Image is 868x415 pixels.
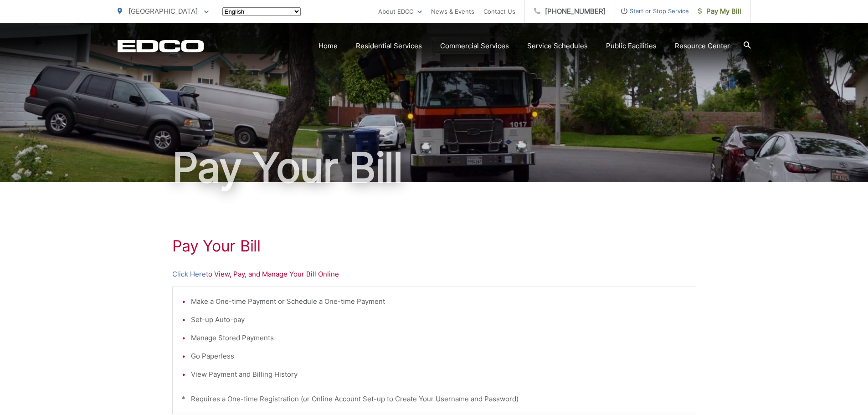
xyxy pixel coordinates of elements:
[172,237,696,255] h1: Pay Your Bill
[318,41,338,51] a: Home
[191,314,687,325] li: Set-up Auto-pay
[222,7,301,16] select: Select a language
[128,7,198,15] span: [GEOGRAPHIC_DATA]
[172,269,696,280] p: to View, Pay, and Manage Your Bill Online
[182,394,687,405] p: * Requires a One-time Registration (or Online Account Set-up to Create Your Username and Password)
[191,351,687,362] li: Go Paperless
[118,40,204,52] a: EDCD logo. Return to the homepage.
[527,41,588,51] a: Service Schedules
[698,6,741,17] span: Pay My Bill
[675,41,730,51] a: Resource Center
[440,41,509,51] a: Commercial Services
[191,369,687,380] li: View Payment and Billing History
[606,41,657,51] a: Public Facilities
[356,41,422,51] a: Residential Services
[483,6,515,17] a: Contact Us
[191,296,687,307] li: Make a One-time Payment or Schedule a One-time Payment
[118,145,751,190] h1: Pay Your Bill
[378,6,422,17] a: About EDCO
[191,333,687,343] li: Manage Stored Payments
[172,269,206,280] a: Click Here
[431,6,474,17] a: News & Events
